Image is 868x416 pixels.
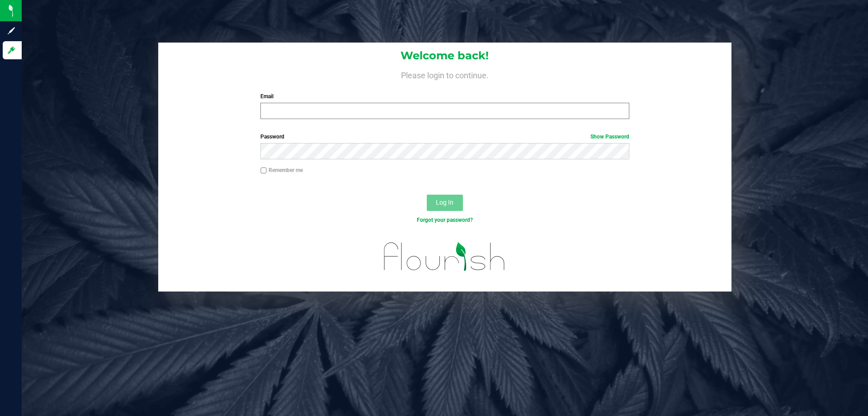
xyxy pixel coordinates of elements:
[436,199,453,206] span: Log In
[260,92,629,100] label: Email
[417,217,473,223] a: Forgot your password?
[260,134,284,140] span: Password
[373,234,516,280] img: flourish_logo.svg
[260,167,267,174] input: Remember me
[158,69,731,80] h4: Please login to continue.
[7,46,16,55] inline-svg: Log in
[158,50,731,62] h1: Welcome back!
[590,134,629,140] a: Show Password
[7,26,16,35] inline-svg: Sign up
[427,195,463,211] button: Log In
[260,166,303,174] label: Remember me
